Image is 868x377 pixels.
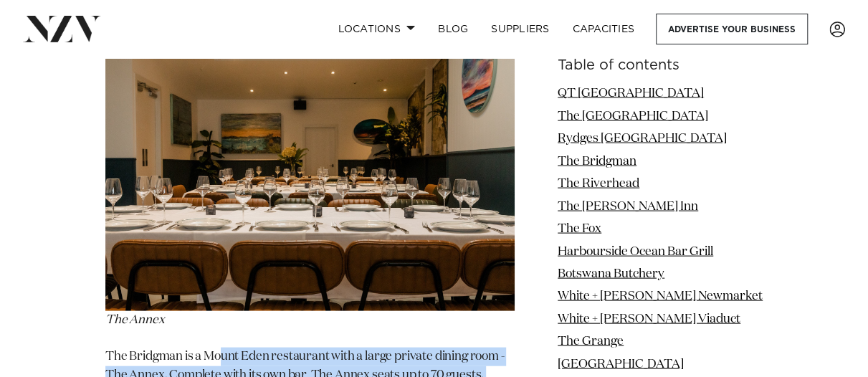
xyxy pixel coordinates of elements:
img: nzv-logo.png [23,16,101,42]
a: Botswana Butchery [558,268,664,280]
a: BLOG [426,14,480,44]
a: The [GEOGRAPHIC_DATA] [558,110,708,122]
a: The Grange [558,335,624,348]
a: Capacities [561,14,647,44]
a: Locations [326,14,426,44]
a: White + [PERSON_NAME] Viaduct [558,312,740,325]
a: [GEOGRAPHIC_DATA] [558,358,684,370]
h6: Table of contents [558,58,763,73]
a: The Fox [558,223,601,235]
a: QT [GEOGRAPHIC_DATA] [558,87,704,100]
em: The Annex [105,168,515,326]
a: The Bridgman [558,155,636,167]
a: The [PERSON_NAME] Inn [558,200,698,212]
a: SUPPLIERS [480,14,561,44]
a: Advertise your business [656,14,808,44]
a: The Riverhead [558,178,639,190]
a: Harbourside Ocean Bar Grill [558,245,713,257]
a: Rydges [GEOGRAPHIC_DATA] [558,133,727,145]
a: White + [PERSON_NAME] Newmarket [558,290,763,302]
